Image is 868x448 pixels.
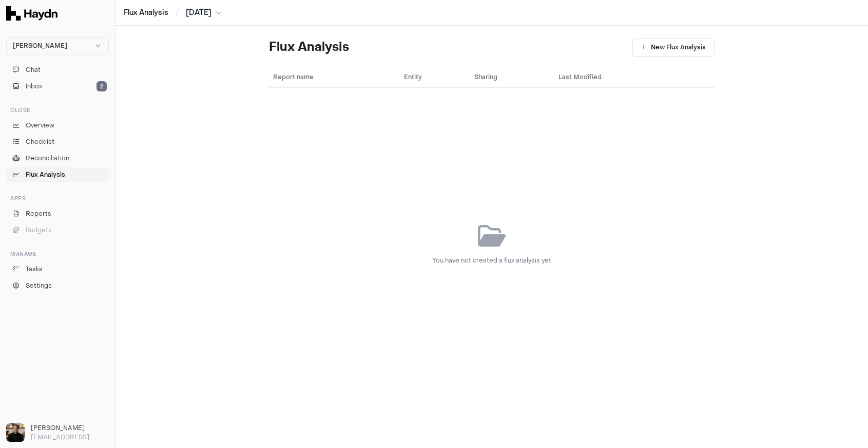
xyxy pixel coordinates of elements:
a: Checklist [6,135,109,149]
p: [EMAIL_ADDRESS] [31,433,109,442]
th: Last Modified [554,67,692,87]
a: Reconciliation [6,151,109,165]
a: Settings [6,278,109,293]
button: Budgets [6,223,109,237]
div: Apps [6,190,109,207]
nav: breadcrumb [124,8,222,18]
div: You have not created a flux analysis yet [285,256,698,265]
span: [DATE] [186,8,211,18]
h3: [PERSON_NAME] [31,423,109,433]
span: Overview [26,121,54,130]
th: Entity [400,67,470,87]
span: Settings [26,281,52,290]
th: Sharing [470,67,554,87]
img: Ole Heine [6,423,25,442]
button: Inbox2 [6,79,109,94]
a: Reports [6,207,109,221]
th: Report name [269,67,400,87]
span: Reconciliation [26,154,69,163]
button: New Flux Analysis [632,38,715,57]
span: Tasks [26,265,43,274]
span: Reports [26,209,51,218]
span: Inbox [26,82,42,91]
a: Flux Analysis [124,8,168,18]
a: Flux Analysis [6,167,109,182]
span: Chat [26,65,41,74]
img: Haydn Logo [6,6,57,21]
div: Manage [6,246,109,262]
a: Overview [6,118,109,133]
span: Budgets [26,226,52,235]
h1: Flux Analysis [269,39,349,55]
span: [PERSON_NAME] [13,42,67,50]
span: Checklist [26,137,54,146]
button: [DATE] [186,8,222,18]
button: Chat [6,63,109,77]
span: / [173,7,181,17]
div: Close [6,102,109,118]
span: Flux Analysis [26,170,65,179]
button: [PERSON_NAME] [6,37,109,54]
a: Tasks [6,262,109,276]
